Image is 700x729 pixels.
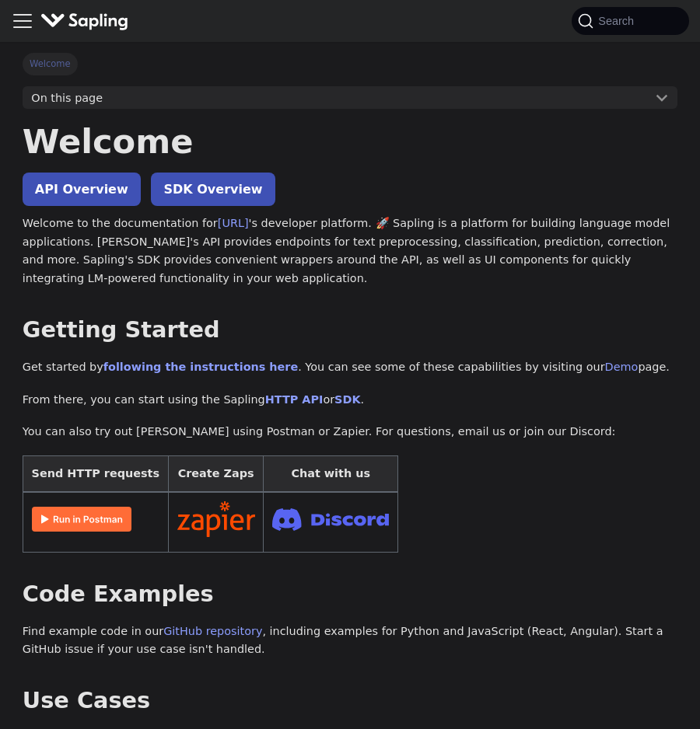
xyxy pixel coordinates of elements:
th: Create Zaps [168,456,264,493]
img: Connect in Zapier [177,501,255,537]
img: Sapling.ai [40,10,129,33]
p: From there, you can start using the Sapling or . [23,391,677,410]
a: [URL] [218,217,249,229]
span: Search [593,15,643,27]
a: SDK Overview [151,173,275,206]
a: API Overview [23,173,141,206]
button: On this page [23,86,677,110]
button: Search (Command+K) [572,7,688,35]
p: Get started by . You can see some of these capabilities by visiting our page. [23,358,677,377]
button: Toggle navigation bar [11,9,34,33]
a: Demo [605,361,639,373]
h1: Welcome [23,120,677,162]
img: Run in Postman [32,507,131,532]
h2: Getting Started [23,316,677,344]
th: Chat with us [264,456,398,493]
p: Find example code in our , including examples for Python and JavaScript (React, Angular). Start a... [23,623,677,660]
th: Send HTTP requests [23,456,168,493]
img: Join Discord [272,504,389,535]
span: Welcome [23,53,78,75]
p: Welcome to the documentation for 's developer platform. 🚀 Sapling is a platform for building lang... [23,215,677,288]
a: SDK [334,393,360,406]
a: following the instructions here [103,361,298,373]
h2: Use Cases [23,687,677,715]
a: GitHub repository [163,625,262,637]
p: You can also try out [PERSON_NAME] using Postman or Zapier. For questions, email us or join our D... [23,423,677,441]
a: HTTP API [265,393,324,406]
nav: Breadcrumbs [23,53,677,75]
a: Sapling.aiSapling.ai [40,10,135,33]
h2: Code Examples [23,581,677,609]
